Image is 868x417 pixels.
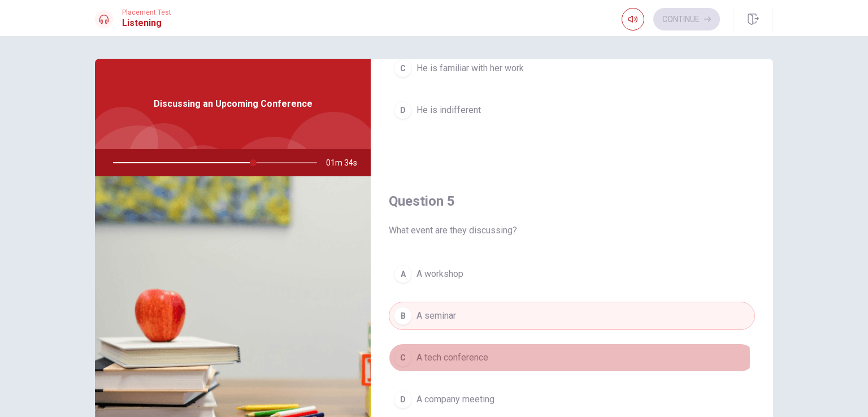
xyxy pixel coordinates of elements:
div: D [394,101,412,119]
h4: Question 5 [389,192,755,210]
span: He is familiar with her work [416,62,524,75]
button: DA company meeting [389,385,755,414]
div: C [394,349,412,367]
span: Discussing an Upcoming Conference [154,97,313,111]
div: A [394,265,412,283]
span: A seminar [416,309,456,323]
div: D [394,390,412,409]
span: A company meeting [416,393,494,406]
span: He is indifferent [416,103,481,117]
span: A workshop [416,267,463,281]
button: BA seminar [389,302,755,330]
span: Placement Test [122,8,171,16]
div: B [394,307,412,325]
span: 01m 34s [326,149,366,176]
span: What event are they discussing? [389,224,755,237]
span: A tech conference [416,351,488,364]
button: AA workshop [389,260,755,288]
button: CA tech conference [389,344,755,372]
button: DHe is indifferent [389,96,755,124]
div: C [394,59,412,77]
button: CHe is familiar with her work [389,54,755,82]
h1: Listening [122,16,171,30]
